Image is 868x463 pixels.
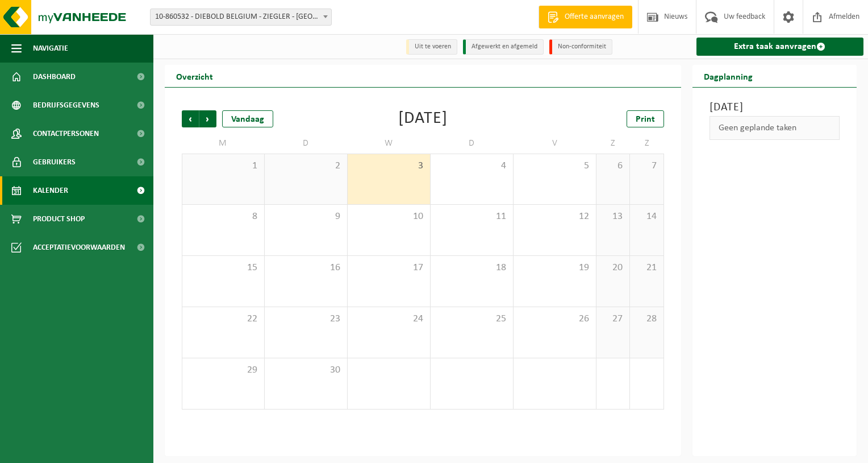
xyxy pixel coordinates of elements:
[602,210,624,223] span: 13
[636,160,657,172] span: 7
[549,39,612,55] li: Non-conformiteit
[692,65,764,87] h2: Dagplanning
[627,110,664,127] a: Print
[436,160,507,172] span: 4
[270,210,341,223] span: 9
[33,176,68,205] span: Kalender
[265,133,348,154] td: D
[353,262,424,274] span: 17
[636,313,657,325] span: 28
[33,63,76,91] span: Dashboard
[436,313,507,325] span: 25
[188,262,258,274] span: 15
[436,210,507,223] span: 11
[519,160,590,172] span: 5
[150,9,332,26] span: 10-860532 - DIEBOLD BELGIUM - ZIEGLER - AALST
[602,160,624,172] span: 6
[270,364,341,377] span: 30
[165,65,224,87] h2: Overzicht
[602,262,624,274] span: 20
[348,133,431,154] td: W
[33,205,85,233] span: Product Shop
[710,99,840,116] h3: [DATE]
[33,119,99,148] span: Contactpersonen
[539,6,632,28] a: Offerte aanvragen
[182,110,199,127] span: Vorige
[398,110,448,127] div: [DATE]
[602,313,624,325] span: 27
[199,110,216,127] span: Volgende
[188,160,258,172] span: 1
[270,262,341,274] span: 16
[562,11,627,23] span: Offerte aanvragen
[519,313,590,325] span: 26
[636,210,657,223] span: 14
[431,133,514,154] td: D
[406,39,457,55] li: Uit te voeren
[222,110,273,127] div: Vandaag
[630,133,663,154] td: Z
[188,313,258,325] span: 22
[353,210,424,223] span: 10
[33,233,125,262] span: Acceptatievoorwaarden
[636,115,655,124] span: Print
[463,39,544,55] li: Afgewerkt en afgemeld
[188,364,258,377] span: 29
[514,133,596,154] td: V
[710,116,840,140] div: Geen geplande taken
[353,313,424,325] span: 24
[519,210,590,223] span: 12
[188,210,258,223] span: 8
[436,262,507,274] span: 18
[636,262,657,274] span: 21
[696,38,864,56] a: Extra taak aanvragen
[33,34,68,63] span: Navigatie
[596,133,630,154] td: Z
[270,313,341,325] span: 23
[33,91,99,119] span: Bedrijfsgegevens
[33,148,76,176] span: Gebruikers
[151,9,331,25] span: 10-860532 - DIEBOLD BELGIUM - ZIEGLER - AALST
[182,133,265,154] td: M
[270,160,341,172] span: 2
[519,262,590,274] span: 19
[353,160,424,172] span: 3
